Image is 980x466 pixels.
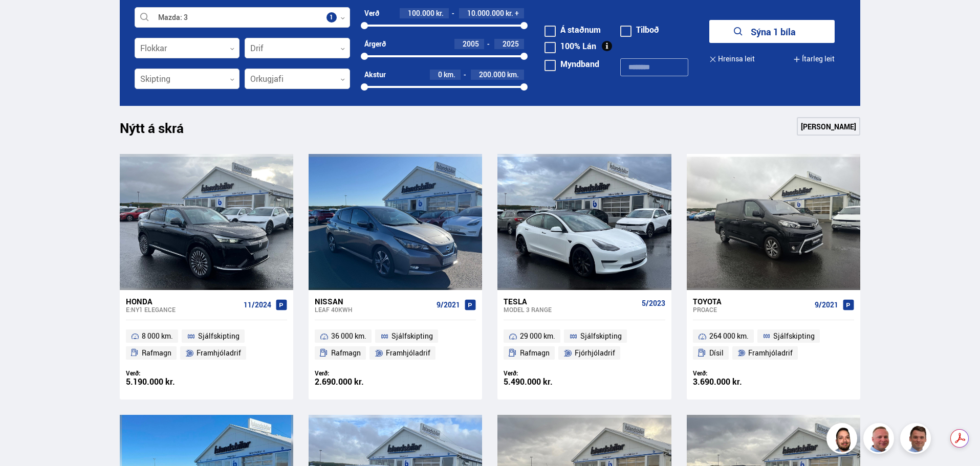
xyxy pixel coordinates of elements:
span: 11/2024 [244,301,271,309]
span: 200.000 [479,70,506,79]
div: e:Ny1 ELEGANCE [126,306,239,313]
span: 29 000 km. [520,330,555,342]
button: Opna LiveChat spjallviðmót [8,4,39,35]
div: 5.190.000 kr. [126,378,207,386]
span: 264 000 km. [709,330,749,342]
span: Sjálfskipting [198,330,239,342]
div: Model 3 RANGE [504,306,637,313]
div: Verð: [504,369,584,377]
span: Sjálfskipting [391,330,433,342]
span: Rafmagn [520,347,550,359]
span: km. [507,71,519,79]
div: Árgerð [364,40,386,48]
a: Honda e:Ny1 ELEGANCE 11/2024 8 000 km. Sjálfskipting Rafmagn Framhjóladrif Verð: 5.190.000 kr. [120,290,293,400]
div: Akstur [364,71,386,79]
span: kr. [506,9,513,17]
img: siFngHWaQ9KaOqBr.png [865,425,896,455]
div: Honda [126,297,239,306]
label: Myndband [545,60,599,68]
span: 2025 [503,39,519,49]
div: Proace [693,306,811,313]
div: Verð: [693,369,774,377]
span: Rafmagn [331,347,361,359]
div: Verð: [126,369,207,377]
div: Nissan [315,297,432,306]
img: FbJEzSuNWCJXmdc-.webp [902,425,932,455]
div: 3.690.000 kr. [693,378,774,386]
img: nhp88E3Fdnt1Opn2.png [828,425,859,455]
span: 36 000 km. [331,330,366,342]
span: 9/2021 [437,301,460,309]
span: Rafmagn [142,347,171,359]
span: + [515,9,519,17]
div: Verð [364,9,379,17]
span: km. [444,71,455,79]
div: 5.490.000 kr. [504,378,584,386]
a: [PERSON_NAME] [797,117,860,136]
span: Framhjóladrif [197,347,241,359]
span: Framhjóladrif [386,347,430,359]
div: 2.690.000 kr. [315,378,396,386]
span: 8 000 km. [142,330,173,342]
span: 10.000.000 [467,8,504,18]
label: 100% Lán [545,42,596,50]
span: 9/2021 [815,301,838,309]
span: 0 [438,70,442,79]
button: Sýna 1 bíla [709,20,835,43]
a: Toyota Proace 9/2021 264 000 km. Sjálfskipting Dísil Framhjóladrif Verð: 3.690.000 kr. [687,290,860,400]
span: Fjórhjóladrif [575,347,615,359]
span: kr. [436,9,444,17]
label: Tilboð [620,26,659,34]
button: Hreinsa leit [709,48,755,71]
button: Ítarleg leit [793,48,835,71]
span: Sjálfskipting [773,330,815,342]
span: 100.000 [408,8,434,18]
span: Dísil [709,347,724,359]
span: Framhjóladrif [748,347,793,359]
div: Tesla [504,297,637,306]
span: 5/2023 [642,299,665,307]
label: Á staðnum [545,26,601,34]
a: Nissan Leaf 40KWH 9/2021 36 000 km. Sjálfskipting Rafmagn Framhjóladrif Verð: 2.690.000 kr. [309,290,482,400]
a: Tesla Model 3 RANGE 5/2023 29 000 km. Sjálfskipting Rafmagn Fjórhjóladrif Verð: 5.490.000 kr. [497,290,671,400]
div: Leaf 40KWH [315,306,432,313]
div: Verð: [315,369,396,377]
div: Toyota [693,297,811,306]
h1: Nýtt á skrá [120,120,202,142]
span: 2005 [463,39,479,49]
span: Sjálfskipting [580,330,622,342]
